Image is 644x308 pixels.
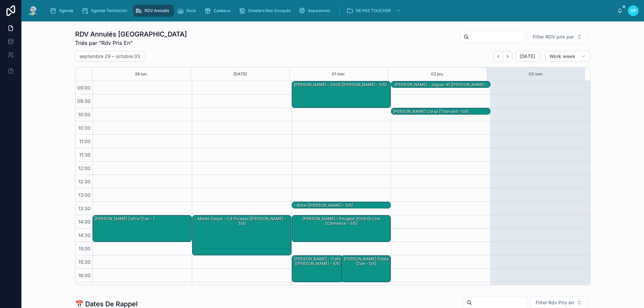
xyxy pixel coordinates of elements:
div: [PERSON_NAME] - Peugeot 2008 gt line [Clémence - 5/5] [292,215,391,242]
div: [PERSON_NAME] fiesta [Zoé - 5/5] [341,256,390,282]
div: monte deock - c4 picasso [[PERSON_NAME] - 5/5] [193,215,291,255]
a: Rack [175,5,201,17]
span: Cadeaux [214,8,231,13]
div: [PERSON_NAME] - trafic [[PERSON_NAME] - 5/5] [292,256,343,282]
span: [DATE] [520,53,535,59]
button: 03 ven. [529,67,543,81]
a: Agenda [48,5,78,17]
div: [PERSON_NAME] - trafic [[PERSON_NAME] - 5/5] [293,256,343,267]
img: App logo [27,5,39,16]
span: 14:00 [76,219,92,225]
div: - Bmw [[PERSON_NAME] - 5/5] [293,202,354,208]
button: 02 jeu. [431,67,444,81]
button: Back [493,51,503,62]
a: Agenda Technicien [79,5,132,17]
div: [PERSON_NAME] - Jaguar Xf [[PERSON_NAME] - 5/5] [392,82,490,93]
span: 12:00 [76,165,92,171]
div: [PERSON_NAME] - 2008 [[PERSON_NAME] - 5/5] [293,82,387,88]
span: 13:00 [76,192,92,198]
span: 12:30 [76,179,92,184]
div: [PERSON_NAME] - Peugeot 2008 gt line [Clémence - 5/5] [293,216,390,227]
span: 16:00 [76,272,92,278]
a: Assurances [297,5,335,17]
span: 09:30 [75,98,92,104]
a: RDV Annulés [133,5,174,17]
a: NE PAS TOUCHER [344,5,404,17]
span: Filter RDV pris par [533,34,574,40]
button: 01 mer. [332,67,346,81]
span: Work week [549,53,575,59]
span: 15:00 [77,246,92,251]
span: Agenda [59,8,73,13]
div: [PERSON_NAME] corsa [Thorvald - 5/5] [391,108,490,115]
span: Dossiers Non Envoyés [248,8,290,13]
button: Next [503,51,513,62]
button: [DATE] [515,51,540,62]
div: [PERSON_NAME] Zafira [Zoé - ] [94,216,155,222]
span: 10:30 [76,125,92,131]
button: Select Button [527,30,588,43]
div: - Bmw [[PERSON_NAME] - 5/5] [292,202,391,209]
span: 11:30 [77,152,92,158]
span: 11:00 [77,138,92,144]
a: Cadeaux [202,5,235,17]
span: Filter Rdv Pris en [536,299,574,306]
div: [PERSON_NAME] - Jaguar Xf [[PERSON_NAME] - 5/5] [391,81,490,88]
div: monte deock - c4 picasso [[PERSON_NAME] - 5/5] [194,216,291,227]
h2: septembre 29 – octobre 03 [79,53,140,60]
div: [PERSON_NAME] corsa [Thorvald - 5/5] [392,109,470,115]
span: Agenda Technicien [91,8,127,13]
a: Dossiers Non Envoyés [237,5,295,17]
button: [DATE] [233,67,247,81]
span: 13:30 [76,205,92,211]
div: scrollable content [44,3,617,18]
h1: RDV Annulés [GEOGRAPHIC_DATA] [75,29,187,39]
span: NE PAS TOUCHER [356,8,391,13]
div: [PERSON_NAME] - 2008 [[PERSON_NAME] - 5/5] [292,81,391,108]
span: Rack [186,8,196,13]
span: 10:00 [76,112,92,117]
span: Triés par "Rdv Pris En" [75,39,187,47]
span: Assurances [308,8,330,13]
span: 15:30 [77,259,92,265]
button: Work week [545,51,590,62]
div: [PERSON_NAME] fiesta [Zoé - 5/5] [342,256,390,267]
div: [PERSON_NAME] Zafira [Zoé - ] [93,215,192,242]
span: 09:00 [75,85,92,90]
span: RDV Annulés [145,8,169,13]
button: 29 lun. [135,67,148,81]
span: 14:30 [76,232,92,238]
span: AP [631,8,636,13]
